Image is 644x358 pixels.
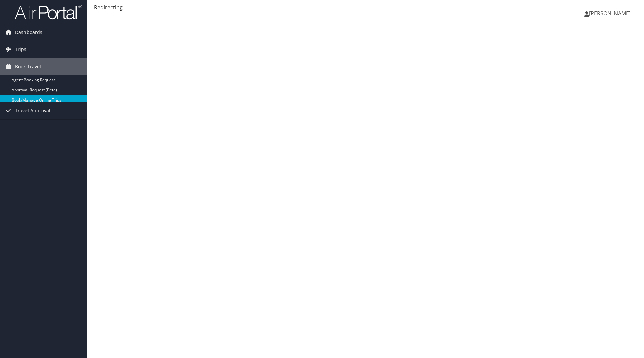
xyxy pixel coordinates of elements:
[15,41,26,58] span: Trips
[15,102,50,119] span: Travel Approval
[15,4,82,20] img: airportal-logo.png
[584,3,637,24] a: [PERSON_NAME]
[15,24,42,41] span: Dashboards
[589,10,631,17] span: [PERSON_NAME]
[15,58,41,75] span: Book Travel
[94,3,637,11] div: Redirecting...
